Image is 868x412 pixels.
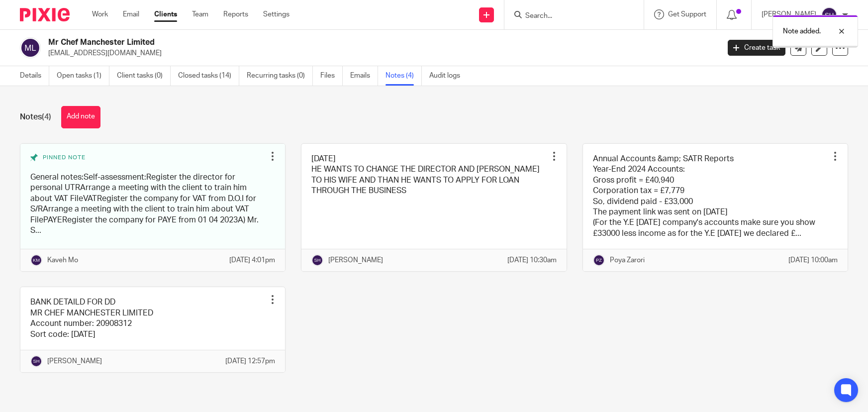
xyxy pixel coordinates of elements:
h1: Notes [20,112,51,122]
a: Closed tasks (14) [178,66,239,86]
a: Team [192,9,208,19]
a: Reports [223,9,248,19]
p: [DATE] 10:00am [788,255,838,265]
p: [PERSON_NAME] [47,356,102,366]
img: svg%3E [30,355,42,367]
span: (4) [42,113,51,121]
img: svg%3E [30,254,42,266]
h2: Mr Chef Manchester Limited [48,37,580,48]
img: svg%3E [20,37,41,58]
a: Audit logs [429,66,468,86]
img: svg%3E [821,7,837,23]
a: Files [320,66,343,86]
p: Poya Zarori [610,255,645,265]
img: svg%3E [311,254,323,266]
a: Details [20,66,49,86]
a: Emails [350,66,378,86]
img: svg%3E [593,254,605,266]
p: [DATE] 4:01pm [229,255,275,265]
a: Open tasks (1) [57,66,109,86]
a: Recurring tasks (0) [247,66,313,86]
p: Note added. [783,26,821,36]
a: Notes (4) [386,66,422,86]
img: Pixie [20,8,70,21]
a: Clients [154,9,177,19]
a: Settings [263,9,289,19]
button: Add note [61,106,100,128]
p: [DATE] 12:57pm [225,356,275,366]
a: Email [123,9,139,19]
p: [DATE] 10:30am [507,255,557,265]
div: Pinned note [30,154,265,165]
a: Work [92,9,108,19]
p: [PERSON_NAME] [328,255,383,265]
p: Kaveh Mo [47,255,78,265]
p: [EMAIL_ADDRESS][DOMAIN_NAME] [48,48,713,58]
a: Client tasks (0) [117,66,171,86]
a: Create task [728,40,785,56]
